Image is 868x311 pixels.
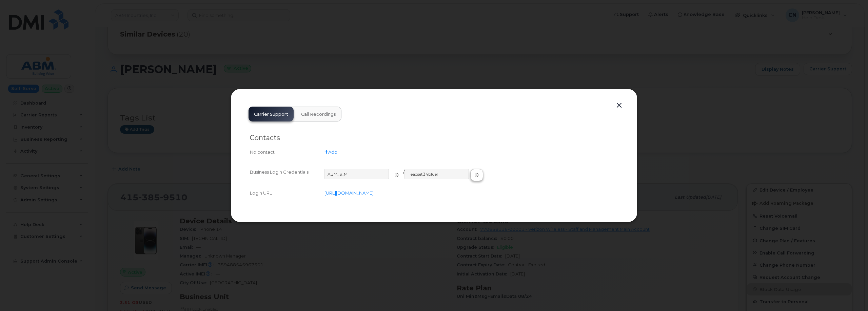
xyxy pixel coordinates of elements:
h2: Contacts [250,134,618,142]
div: Business Login Credentials [250,169,324,187]
a: [URL][DOMAIN_NAME] [324,190,374,196]
button: copy to clipboard [470,169,483,181]
div: No contact [250,149,324,155]
a: Add [324,149,337,155]
div: Login URL [250,190,324,196]
span: Call Recordings [301,112,336,117]
button: copy to clipboard [390,169,403,181]
div: / [324,169,618,187]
